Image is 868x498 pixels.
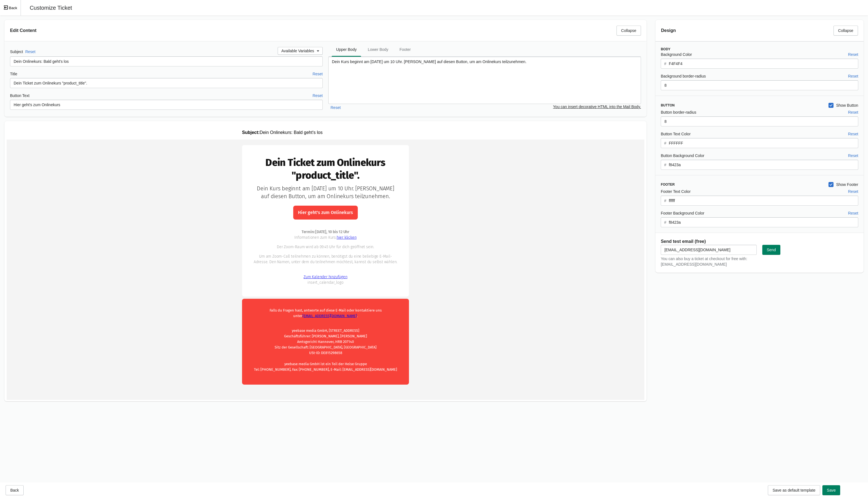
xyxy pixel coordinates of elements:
span: Reset [848,189,858,194]
button: Collapse [617,26,641,36]
label: Title [10,71,17,77]
div: # [664,197,666,204]
button: Reset [846,129,860,139]
button: Back [6,485,24,495]
a: hier klicken [330,96,350,100]
label: Background border-radius [661,73,706,79]
button: Reset [846,208,860,218]
label: Button Text Color [661,131,691,137]
td: Dein Kurs beginnt am [DATE] um 10 Uhr. [PERSON_NAME] auf diesen Button, um am Onlinekurs teilzune... [246,45,391,61]
a: [EMAIL_ADDRESS][DOMAIN_NAME] [296,174,350,178]
label: Subject [10,49,23,54]
span: Reset [312,93,323,98]
a: Hier geht's zum Onlinekurs [291,70,346,76]
label: Button Background Color [661,153,704,158]
button: Reset [846,107,860,117]
button: Reset [846,186,860,196]
span: Send [767,248,776,252]
strong: Termin: [DATE], 10 bis 12 Uhr [295,90,343,95]
button: Reset [846,49,860,59]
h3: Button [661,103,824,108]
div: Falls du Fragen hast, antworte auf diese E-Mail oder kontaktiere uns unter . [246,168,391,233]
button: Reset [23,47,38,57]
span: Reset [848,110,858,114]
span: Reset [848,211,858,215]
span: Back [10,488,19,492]
div: You can also buy a ticket at checkout for free with: [EMAIL_ADDRESS][DOMAIN_NAME] [661,256,757,267]
span: Available Variables [281,49,314,53]
p: Um am Zoom-Call teilnehmen zu können, benötigst du eine beliebige E-Mail-Adresse. Den Namen, unte... [246,114,391,125]
h3: Body [661,47,858,51]
span: Reset [848,153,858,158]
h2: Design [661,27,829,34]
div: # [664,219,666,226]
button: Available Variables [278,47,323,55]
button: Reset [310,69,325,79]
span: Footer [395,44,415,54]
a: Zum Kalender hinzufügen [297,135,341,140]
div: # [664,60,666,67]
div: Informationen zum Kurs: insert_calendar_logo [246,84,391,146]
button: Reset [846,71,860,81]
label: Footer Text Color [661,189,691,194]
p: yeebase media GmbH, [STREET_ADDRESS] Geschäftsführer: [PERSON_NAME], [PERSON_NAME] Amtsgericht Ha... [246,183,391,233]
span: Lower Body [363,44,393,54]
div: # [664,161,666,168]
button: Reset [846,151,860,161]
label: Button border-radius [661,109,696,115]
span: Reset [848,132,858,136]
span: Reset [331,105,341,110]
button: Send [762,245,780,255]
input: test@email.com [661,245,757,255]
span: Save as default template [773,488,815,492]
span: Collapse [621,28,636,33]
span: Show Footer [836,182,858,187]
p: You can insert decorative HTML into the Mail Body. [553,104,641,109]
span: Collapse [838,28,853,33]
div: # [664,140,666,146]
button: Save as default template [768,485,820,495]
td: Dein Ticket zum Onlinekurs "product_title". [246,17,391,42]
p: Dein Onlinekurs: Bald geht's los [238,4,405,9]
span: Upper Body [332,44,361,54]
label: Footer Background Color [661,210,704,216]
h2: Edit Content [10,27,612,34]
span: Show Button [836,103,858,108]
span: Reset [312,72,323,76]
span: Reset [25,49,36,54]
label: Background Color [661,52,692,57]
button: Reset [310,91,325,101]
h2: Send test email (free) [661,238,858,245]
span: Reset [848,52,858,57]
h3: Footer [661,182,824,187]
button: Save [822,485,840,495]
button: Reset [328,103,343,113]
textarea: Dein Kurs beginnt am [DATE] um 10 Uhr. [PERSON_NAME] auf diesen Button, um am Onlinekurs teilzune... [328,57,641,104]
span: Reset [848,74,858,78]
strong: Subject: [238,4,255,9]
label: Button Text [10,93,29,98]
p: Customize Ticket [30,4,864,12]
button: Collapse [834,26,858,36]
p: Der Zoom-Raum wird ab 09:45 Uhr für dich geöffnet sein. [246,105,391,110]
span: Save [827,488,836,492]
